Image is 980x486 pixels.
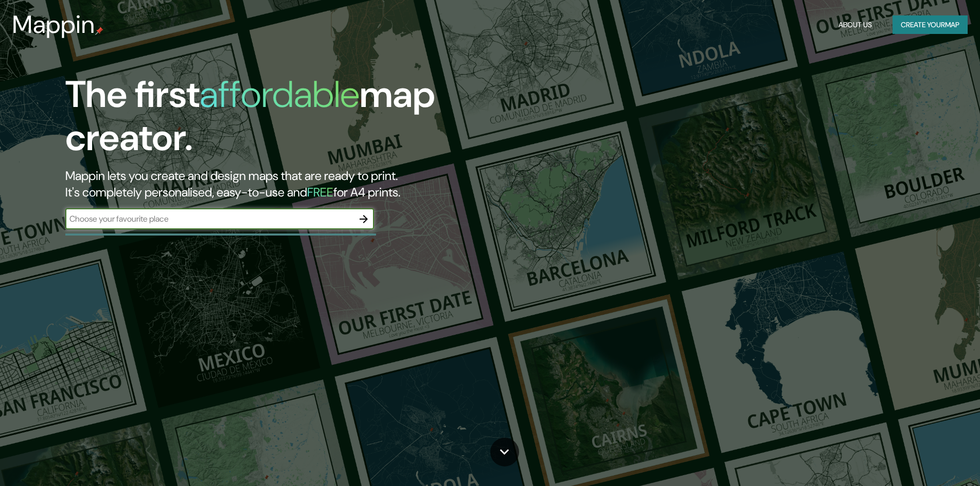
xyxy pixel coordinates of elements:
h5: FREE [307,184,333,200]
iframe: Help widget launcher [888,446,969,475]
h2: Mappin lets you create and design maps that are ready to print. It's completely personalised, eas... [65,168,556,201]
input: Choose your favourite place [65,213,353,225]
h3: Mappin [12,10,95,39]
h1: affordable [200,70,360,118]
button: About Us [834,15,876,34]
img: mappin-pin [95,27,103,35]
button: Create yourmap [893,15,968,34]
h1: The first map creator. [65,73,556,168]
